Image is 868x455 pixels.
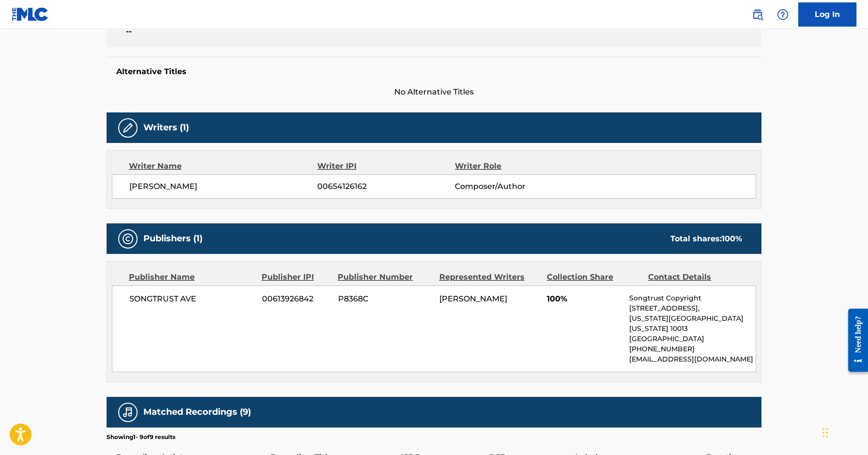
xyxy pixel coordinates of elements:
[455,181,580,192] span: Composer/Author
[338,271,432,283] div: Publisher Number
[439,271,540,283] div: Represented Writers
[722,234,742,243] span: 100 %
[317,160,455,172] div: Writer IPI
[455,160,580,172] div: Writer Role
[629,354,756,364] p: [EMAIL_ADDRESS][DOMAIN_NAME]
[629,344,756,354] p: [PHONE_NUMBER]
[12,7,49,21] img: MLC Logo
[116,67,752,77] h5: Alternative Titles
[547,271,641,283] div: Collection Share
[820,408,868,455] iframe: Chat Widget
[129,160,317,172] div: Writer Name
[143,233,202,244] h5: Publishers (1)
[107,86,761,98] span: No Alternative Titles
[143,407,251,418] h5: Matched Recordings (9)
[648,271,742,283] div: Contact Details
[129,271,254,283] div: Publisher Name
[629,303,756,314] p: [STREET_ADDRESS],
[629,334,756,344] p: [GEOGRAPHIC_DATA]
[822,418,828,447] div: Drag
[317,181,455,192] span: 00654126162
[262,293,331,305] span: 00613926842
[777,9,789,20] img: help
[122,233,134,245] img: Publishers
[670,233,742,245] div: Total shares:
[798,2,856,27] a: Log In
[748,5,767,24] a: Public Search
[439,294,507,303] span: [PERSON_NAME]
[841,301,868,379] iframe: Resource Center
[629,314,756,334] p: [US_STATE][GEOGRAPHIC_DATA][US_STATE] 10013
[338,293,432,305] span: P8368C
[129,293,255,305] span: SONGTRUST AVE
[773,5,792,24] div: Help
[752,9,763,20] img: search
[122,122,134,134] img: Writers
[143,122,189,133] h5: Writers (1)
[547,293,622,305] span: 100%
[129,181,317,192] span: [PERSON_NAME]
[122,407,134,418] img: Matched Recordings
[262,271,330,283] div: Publisher IPI
[629,293,756,303] p: Songtrust Copyright
[126,26,282,37] span: --
[107,433,175,441] p: Showing 1 - 9 of 9 results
